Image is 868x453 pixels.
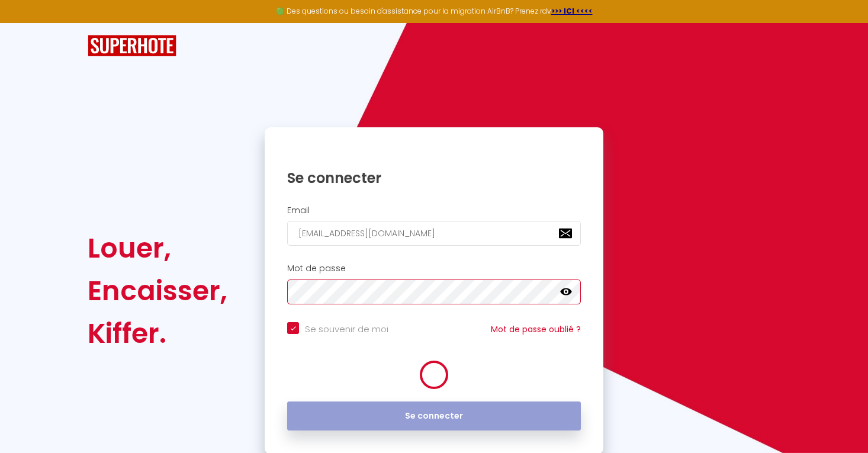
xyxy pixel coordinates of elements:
a: Mot de passe oublié ? [491,323,581,335]
div: Encaisser, [88,269,227,312]
img: SuperHote logo [88,35,176,57]
h2: Email [287,205,581,216]
button: Se connecter [287,401,581,431]
a: >>> ICI <<<< [551,6,593,16]
div: Kiffer. [88,312,227,355]
h2: Mot de passe [287,264,581,274]
input: Ton Email [287,221,581,246]
h1: Se connecter [287,169,581,187]
div: Louer, [88,227,227,269]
